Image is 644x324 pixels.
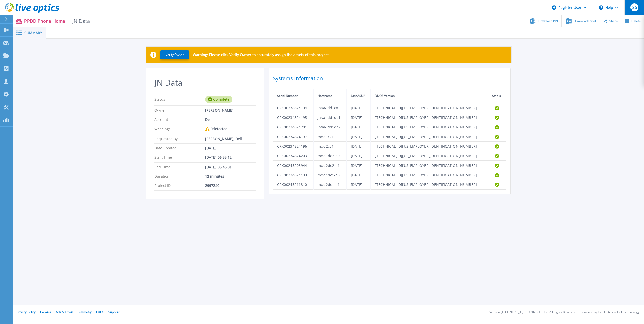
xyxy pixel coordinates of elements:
td: CRK00245211310 [273,180,314,190]
td: [DATE] [346,142,371,151]
td: [DATE] [346,170,371,180]
p: PPDD Phone Home [24,18,90,24]
td: jnsa-idd1dc2 [313,122,346,132]
div: [PERSON_NAME] [205,108,256,112]
div: [PERSON_NAME], Dell [205,137,256,141]
th: Hostname [313,89,346,103]
td: jnsa-idd1cv1 [313,103,346,113]
th: Last ASUP [346,89,371,103]
td: [DATE] [346,122,371,132]
td: [DATE] [346,151,371,161]
td: [TECHNICAL_ID][US_EMPLOYER_IDENTIFICATION_NUMBER] [371,122,488,132]
a: Support [108,310,119,314]
p: End Time [154,165,205,169]
td: [TECHNICAL_ID][US_EMPLOYER_IDENTIFICATION_NUMBER] [371,103,488,113]
th: DDOS Version [371,89,488,103]
td: mdd1dc1-p0 [313,170,346,180]
td: CRK00234824195 [273,113,314,122]
span: Delete [631,20,641,23]
h2: Systems Information [273,74,506,83]
td: [DATE] [346,161,371,170]
td: mdd2cv1 [313,142,346,151]
div: Dell [205,118,256,122]
td: [TECHNICAL_ID][US_EMPLOYER_IDENTIFICATION_NUMBER] [371,113,488,122]
td: [TECHNICAL_ID][US_EMPLOYER_IDENTIFICATION_NUMBER] [371,180,488,190]
span: Download PPT [538,20,558,23]
li: Version: [TECHNICAL_ID] [489,311,523,314]
p: Date Created [154,146,205,150]
td: [DATE] [346,113,371,122]
div: 12 minutes [205,174,256,178]
span: Share [609,20,618,23]
td: [TECHNICAL_ID][US_EMPLOYER_IDENTIFICATION_NUMBER] [371,170,488,180]
a: Cookies [40,310,51,314]
td: [DATE] [346,132,371,142]
p: Warning: Please click Verify Owner to accurately assign the assets of this project. [193,53,330,57]
td: CRK00245208944 [273,161,314,170]
p: Account [154,118,205,122]
div: [DATE] [205,146,256,150]
a: Ads & Email [56,310,73,314]
td: CRK00234824196 [273,142,314,151]
td: jnsa-idd1dc1 [313,113,346,122]
span: JSS [631,5,637,9]
div: [DATE] 06:33:12 [205,155,256,159]
span: Download Excel [574,20,596,23]
li: © 2025 Dell Inc. All Rights Reserved [528,311,576,314]
td: [TECHNICAL_ID][US_EMPLOYER_IDENTIFICATION_NUMBER] [371,132,488,142]
td: [DATE] [346,180,371,190]
td: [DATE] [346,103,371,113]
div: [DATE] 06:46:01 [205,165,256,169]
h2: JN Data [154,78,256,87]
th: Status [488,89,506,103]
p: Owner [154,108,205,112]
div: 2997240 [205,184,256,188]
td: mdd2dc2-p1 [313,161,346,170]
td: [TECHNICAL_ID][US_EMPLOYER_IDENTIFICATION_NUMBER] [371,142,488,151]
td: CRK00234824203 [273,151,314,161]
p: Duration [154,174,205,178]
a: Privacy Policy [17,310,36,314]
td: CRK00234824194 [273,103,314,113]
td: [TECHNICAL_ID][US_EMPLOYER_IDENTIFICATION_NUMBER] [371,161,488,170]
p: Requested By [154,137,205,141]
td: CRK00234824201 [273,122,314,132]
p: Warnings [154,127,205,131]
div: 0 detected [205,127,256,131]
td: CRK00234824199 [273,170,314,180]
p: Start Time [154,155,205,159]
div: Complete [205,96,232,103]
th: Serial Number [273,89,314,103]
td: mdd1cv1 [313,132,346,142]
button: Verify Owner [160,50,189,59]
td: mdd2dc1-p1 [313,180,346,190]
p: Project ID [154,184,205,188]
td: CRK00234824197 [273,132,314,142]
td: mdd1dc2-p0 [313,151,346,161]
p: Status [154,96,205,103]
li: Powered by Live Optics, a Dell Technology [581,311,639,314]
a: EULA [96,310,104,314]
span: Summary [24,31,42,35]
td: [TECHNICAL_ID][US_EMPLOYER_IDENTIFICATION_NUMBER] [371,151,488,161]
a: Telemetry [77,310,92,314]
span: JN Data [69,18,90,24]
